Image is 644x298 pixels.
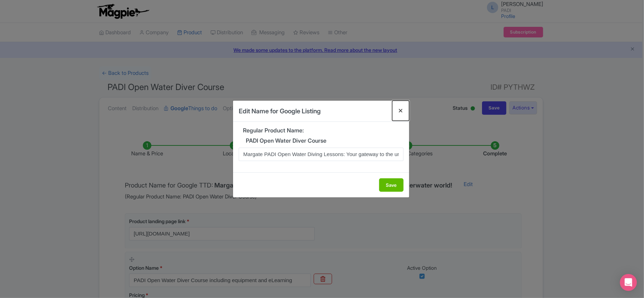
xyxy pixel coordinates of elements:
[620,274,637,291] div: Open Intercom Messenger
[239,138,404,144] h5: PADI Open Water Diver Course
[239,127,404,134] h5: Regular Product Name:
[392,101,409,121] button: Close
[239,106,321,116] h4: Edit Name for Google Listing
[239,148,404,161] input: Name for Product on Google
[379,178,404,192] button: Save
